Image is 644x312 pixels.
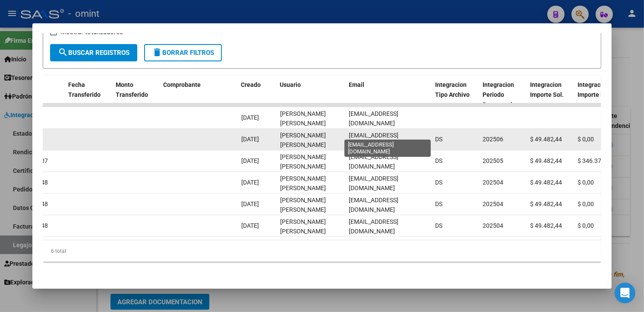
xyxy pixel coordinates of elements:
span: DS [436,222,443,229]
span: [DATE] [241,157,259,164]
span: $ 49.482,44 [530,157,562,164]
span: [EMAIL_ADDRESS][DOMAIN_NAME] [349,132,399,149]
span: 202505 [483,157,504,164]
span: [DATE] [241,222,259,229]
mat-icon: search [58,47,68,57]
span: [PERSON_NAME] [PERSON_NAME] [280,197,326,213]
span: Monto Transferido [116,81,148,98]
span: 202506 [483,136,504,143]
datatable-header-cell: Comprobante [160,76,237,114]
span: 202504 [483,201,504,207]
span: 202504 [483,222,504,229]
span: $ 49.482,44 [530,201,562,207]
span: Comprobante [163,81,201,88]
span: [EMAIL_ADDRESS][DOMAIN_NAME] [349,175,399,192]
datatable-header-cell: Fecha Transferido [65,76,112,114]
button: Borrar Filtros [144,44,222,61]
span: Creado [241,81,261,88]
span: $ 0,00 [578,136,594,143]
button: Buscar Registros [50,44,137,61]
span: [DATE] [241,201,259,207]
datatable-header-cell: Usuario [276,76,345,114]
span: [PERSON_NAME] [PERSON_NAME] [280,132,326,149]
datatable-header-cell: Integracion Tipo Archivo [432,76,479,114]
datatable-header-cell: Integracion Importe Liq. [574,76,622,114]
span: $ 0,00 [578,222,594,229]
span: $ 346.377,08 [578,157,613,164]
span: Email [349,81,364,88]
span: [EMAIL_ADDRESS][DOMAIN_NAME] [349,153,399,170]
mat-icon: delete [152,47,162,57]
datatable-header-cell: Monto Transferido [112,76,160,114]
datatable-header-cell: Integracion Importe Sol. [527,76,574,114]
span: Integracion Tipo Archivo [435,81,470,98]
span: Usuario [280,81,301,88]
span: [PERSON_NAME] [PERSON_NAME] [280,175,326,192]
span: [DATE] [241,136,259,143]
span: Integracion Importe Sol. [530,81,564,98]
span: Integracion Periodo Presentacion [483,81,519,108]
span: [EMAIL_ADDRESS][DOMAIN_NAME] [349,197,399,213]
span: Borrar Filtros [152,49,214,57]
span: [EMAIL_ADDRESS][DOMAIN_NAME] [349,218,399,235]
datatable-header-cell: Integracion Periodo Presentacion [479,76,527,114]
span: DS [436,179,443,186]
span: $ 0,00 [578,201,594,207]
div: 6 total [43,240,602,262]
span: $ 49.482,44 [530,136,562,143]
span: DS [436,157,443,164]
span: 202504 [483,179,504,186]
span: $ 0,00 [578,179,594,186]
span: [DATE] [241,114,259,121]
div: Open Intercom Messenger [615,283,635,303]
span: [PERSON_NAME] [PERSON_NAME] [280,218,326,235]
datatable-header-cell: Email [345,76,432,114]
datatable-header-cell: OP [30,76,65,114]
span: Buscar Registros [58,49,129,57]
span: [PERSON_NAME] [PERSON_NAME] [280,110,326,127]
span: $ 49.482,44 [530,222,562,229]
span: Integracion Importe Liq. [578,81,611,98]
span: [DATE] [241,179,259,186]
span: [EMAIL_ADDRESS][DOMAIN_NAME] [349,110,399,127]
span: [PERSON_NAME] [PERSON_NAME] [280,153,326,170]
datatable-header-cell: Creado [237,76,276,114]
span: DS [436,136,443,143]
span: DS [436,201,443,207]
span: Fecha Transferido [68,81,101,98]
span: $ 49.482,44 [530,179,562,186]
